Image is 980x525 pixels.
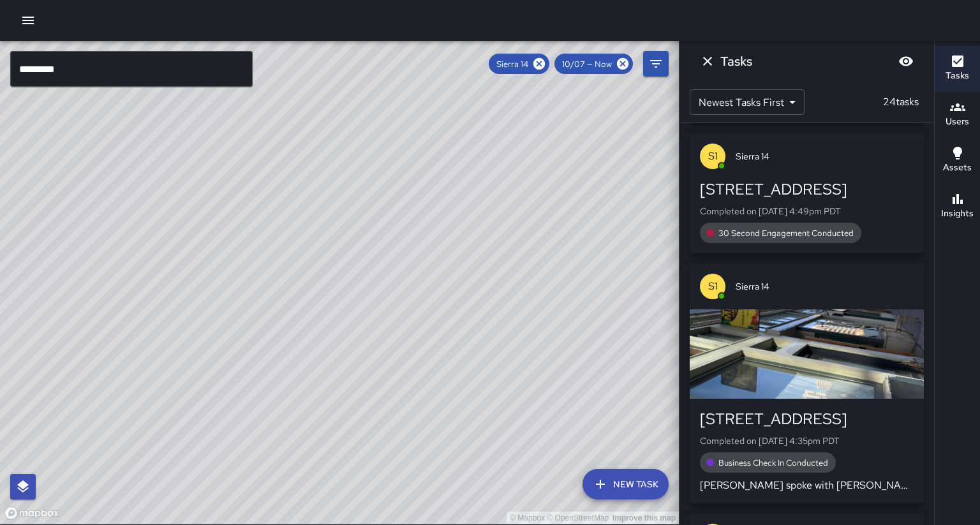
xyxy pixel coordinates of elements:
p: Completed on [DATE] 4:35pm PDT [700,434,914,447]
h6: Tasks [720,51,752,71]
p: S1 [708,149,718,164]
button: New Task [583,469,669,499]
button: Dismiss [695,48,720,74]
span: 10/07 — Now [554,59,620,70]
span: Sierra 14 [736,280,914,293]
button: Insights [935,184,980,230]
button: Filters [643,51,669,77]
div: [STREET_ADDRESS] [700,179,914,200]
button: Users [935,92,980,138]
button: S1Sierra 14[STREET_ADDRESS]Completed on [DATE] 4:49pm PDT30 Second Engagement Conducted [690,133,924,253]
p: S1 [708,279,718,294]
div: 10/07 — Now [554,54,633,74]
button: Blur [893,48,919,74]
div: [STREET_ADDRESS] [700,409,914,429]
h6: Tasks [946,69,969,83]
button: S1Sierra 14[STREET_ADDRESS]Completed on [DATE] 4:35pm PDTBusiness Check In Conducted[PERSON_NAME]... [690,263,924,503]
button: Assets [935,138,980,184]
button: Tasks [935,46,980,92]
span: Sierra 14 [736,150,914,163]
span: 30 Second Engagement Conducted [711,228,861,239]
h6: Users [946,115,969,129]
h6: Insights [941,207,974,221]
h6: Assets [943,161,972,175]
div: Sierra 14 [489,54,549,74]
p: 24 tasks [878,94,924,110]
p: [PERSON_NAME] spoke with [PERSON_NAME] [700,478,914,493]
div: Newest Tasks First [690,89,805,115]
span: Business Check In Conducted [711,457,836,468]
p: Completed on [DATE] 4:49pm PDT [700,205,914,218]
span: Sierra 14 [489,59,536,70]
